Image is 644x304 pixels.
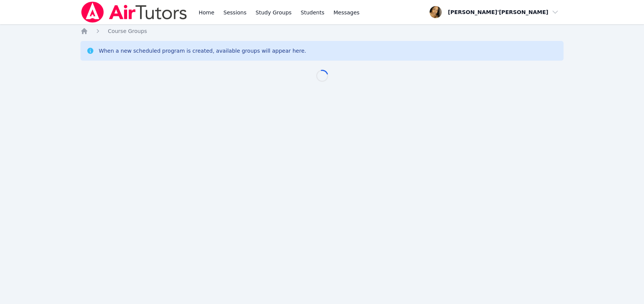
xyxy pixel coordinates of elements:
[80,2,188,23] img: Air Tutors
[334,9,360,16] span: Messages
[108,27,147,35] a: Course Groups
[80,27,564,35] nav: Breadcrumb
[99,47,306,55] div: When a new scheduled program is created, available groups will appear here.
